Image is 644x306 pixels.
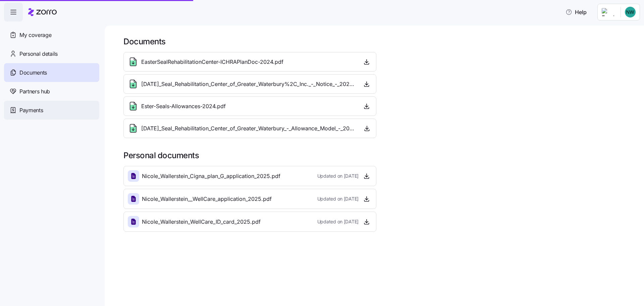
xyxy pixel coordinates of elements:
h1: Documents [123,36,635,47]
img: a49e62cc17a2fd7151815b2ffb6b504a [625,7,636,17]
span: [DATE]_Seal_Rehabilitation_Center_of_Greater_Waterbury_-_Allowance_Model_-_2025.pdf [141,124,356,133]
span: Nicole_Wallerstein_Cigna_plan_G_application_2025.pdf [142,172,280,180]
h1: Personal documents [123,150,635,161]
span: Updated on [DATE] [317,173,359,179]
img: Employer logo [602,8,615,16]
span: Ester-Seals-Allowances-2024.pdf [141,102,226,111]
span: Updated on [DATE] [317,218,359,225]
span: Personal details [19,50,58,58]
span: EasterSealRehabilitationCenter-ICHRAPlanDoc-2024.pdf [141,58,283,66]
span: Documents [19,69,47,77]
span: [DATE]_Seal_Rehabilitation_Center_of_Greater_Waterbury%2C_Inc._-_Notice_-_2025.pdf [141,80,356,88]
span: Help [566,8,587,16]
span: Nicole_Wallerstein_WellCare_ID_card_2025.pdf [142,218,261,226]
a: Partners hub [4,82,99,101]
span: Nicole_Wallerstein__WellCare_application_2025.pdf [142,195,272,203]
a: My coverage [4,26,99,44]
a: Documents [4,63,99,82]
span: Payments [19,106,43,115]
span: Updated on [DATE] [317,195,359,202]
span: My coverage [19,31,51,39]
button: Help [560,5,592,19]
span: Partners hub [19,87,50,96]
a: Payments [4,101,99,120]
a: Personal details [4,44,99,63]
